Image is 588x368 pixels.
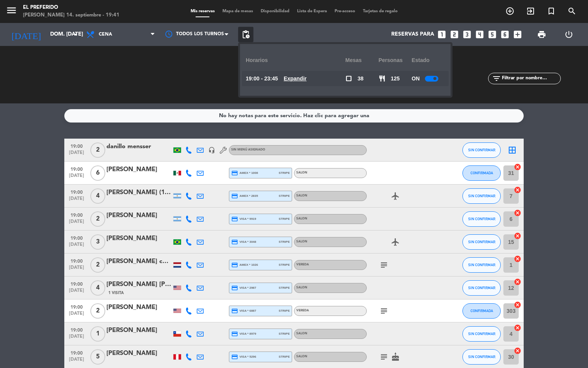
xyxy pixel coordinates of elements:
span: 3 [90,234,105,250]
span: 19:00 [67,164,86,173]
i: airplanemode_active [391,191,400,201]
span: amex * 2835 [231,193,258,200]
button: SIN CONFIRMAR [462,211,501,227]
i: cancel [514,301,521,309]
i: credit_card [231,216,238,222]
span: SIN CONFIRMAR [468,148,495,152]
span: 4 [90,188,105,204]
span: visa * 9919 [231,216,256,222]
i: credit_card [231,307,238,314]
i: credit_card [231,285,238,291]
div: [PERSON_NAME] [106,325,171,335]
i: looks_two [449,29,459,39]
span: SALON [296,355,307,358]
div: No hay notas para este servicio. Haz clic para agregar una [219,111,369,120]
div: Mesas [345,50,379,71]
span: Mapa de mesas [219,9,257,13]
span: 5 [90,349,105,365]
span: SALON [296,171,307,174]
span: SALON [296,217,307,220]
span: SALON [296,240,307,243]
span: [DATE] [67,334,86,343]
span: Cena [99,32,112,37]
i: looks_5 [487,29,497,39]
i: turned_in_not [547,7,556,16]
div: personas [379,50,412,71]
i: credit_card [231,239,238,245]
span: SIN CONFIRMAR [468,332,495,336]
span: amex * 1026 [231,262,258,268]
span: SALON [296,194,307,197]
span: print [537,30,546,39]
i: looks_4 [475,29,485,39]
i: credit_card [231,170,238,177]
i: cancel [514,347,521,355]
span: CONFIRMADA [470,171,493,175]
i: border_all [508,146,517,155]
i: cancel [514,209,521,217]
span: amex * 1008 [231,170,258,177]
span: ON [412,74,420,83]
span: Reservas para [391,31,434,38]
span: 19:00 [67,233,86,242]
span: visa * 2987 [231,285,256,291]
span: [DATE] [67,173,86,182]
i: looks_3 [462,29,472,39]
span: [DATE] [67,288,86,297]
span: stripe [279,331,290,336]
button: CONFIRMADA [462,165,501,181]
i: cancel [514,278,521,286]
i: cancel [514,232,521,240]
span: [DATE] [67,242,86,251]
span: visa * 6887 [231,307,256,314]
span: visa * 8979 [231,330,256,337]
span: Lista de Espera [293,9,331,13]
span: stripe [279,285,290,290]
span: 19:00 [67,325,86,334]
span: [DATE] [67,311,86,320]
button: SIN CONFIRMAR [462,280,501,296]
span: [DATE] [67,219,86,228]
button: SIN CONFIRMAR [462,188,501,204]
span: 1 [90,326,105,342]
i: [DATE] [6,26,46,43]
i: airplanemode_active [391,237,400,247]
div: El Preferido [23,4,119,11]
span: restaurant [379,75,385,82]
span: 19:00 [67,187,86,196]
span: VEREDA [296,263,309,266]
i: add_circle_outline [505,7,514,16]
span: SALON [296,286,307,289]
i: arrow_drop_down [71,30,80,39]
div: [PERSON_NAME] conjarts [106,257,171,267]
span: CONFIRMADA [470,309,493,313]
span: SIN CONFIRMAR [468,194,495,198]
i: subject [379,352,389,361]
span: SIN CONFIRMAR [468,240,495,244]
span: 19:00 [67,210,86,219]
span: [DATE] [67,196,86,205]
span: VEREDA [296,309,309,312]
button: SIN CONFIRMAR [462,349,501,365]
i: filter_list [492,74,501,83]
i: credit_card [231,193,238,200]
span: 4 [90,280,105,296]
div: danillo mensser [106,142,171,152]
span: 19:00 [67,279,86,288]
input: Filtrar por nombre... [501,74,560,83]
span: 2 [90,211,105,227]
i: credit_card [231,262,238,268]
i: search [567,7,577,16]
i: power_settings_new [564,30,573,39]
i: add_box [513,29,523,39]
span: [DATE] [67,150,86,159]
i: looks_6 [500,29,510,39]
span: Disponibilidad [257,9,293,13]
i: exit_to_app [526,7,535,16]
span: [DATE] [67,357,86,366]
div: Estado [412,50,445,71]
i: subject [379,306,389,316]
span: SALON [296,332,307,335]
i: looks_one [437,29,447,39]
div: Horarios [246,50,345,71]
